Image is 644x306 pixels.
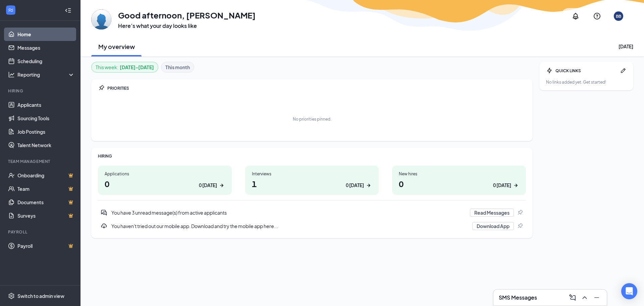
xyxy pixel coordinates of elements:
h1: 0 [399,178,519,189]
div: QUICK LINKS [555,68,617,74]
h3: SMS Messages [499,294,537,301]
a: SurveysCrown [17,209,75,222]
a: Applications00 [DATE]ArrowRight [98,166,232,195]
div: Reporting [17,71,75,78]
a: Scheduling [17,54,75,68]
button: Minimize [591,292,601,303]
a: Home [17,28,75,41]
div: BB [616,13,621,19]
div: Interviews [252,171,372,177]
div: You haven't tried out our mobile app. Download and try the mobile app here... [111,223,468,229]
img: Bart Bresciano [91,9,111,30]
svg: ChevronUp [581,294,589,302]
div: [DATE] [619,43,633,50]
div: HIRING [98,153,526,159]
div: Open Intercom Messenger [621,283,637,299]
b: [DATE] - [DATE] [120,63,154,71]
div: Team Management [8,159,73,164]
div: Payroll [8,229,73,235]
div: Hiring [8,88,73,94]
a: Interviews10 [DATE]ArrowRight [245,166,379,195]
div: 0 [DATE] [199,182,217,189]
button: Read Messages [470,209,514,217]
h1: 0 [105,178,225,189]
div: PRIORITIES [107,85,526,91]
svg: ComposeMessage [569,294,577,302]
svg: Settings [8,293,15,299]
a: New hires00 [DATE]ArrowRight [392,166,526,195]
a: Sourcing Tools [17,112,75,125]
h2: My overview [98,42,135,51]
svg: Pin [517,209,523,216]
svg: Pin [517,223,523,229]
svg: Pen [620,67,627,74]
a: DownloadYou haven't tried out our mobile app. Download and try the mobile app here...Download AppPin [98,219,526,233]
div: New hires [399,171,519,177]
svg: ArrowRight [218,182,225,189]
svg: QuestionInfo [593,12,601,20]
button: ChevronUp [579,292,589,303]
h1: 1 [252,178,372,189]
a: Messages [17,41,75,54]
svg: ArrowRight [365,182,372,189]
div: No priorities pinned. [293,116,331,122]
div: 0 [DATE] [346,182,364,189]
a: Talent Network [17,138,75,152]
b: This month [165,63,190,71]
svg: Pin [98,85,105,91]
div: Switch to admin view [17,293,64,299]
a: TeamCrown [17,182,75,195]
svg: WorkstreamLogo [7,7,14,13]
svg: Bolt [546,67,553,74]
svg: Analysis [8,71,15,78]
svg: Collapse [65,7,71,14]
h1: Good afternoon, [PERSON_NAME] [118,9,256,21]
svg: ArrowRight [513,182,519,189]
h3: Here’s what your day looks like [118,22,256,30]
div: You have 3 unread message(s) from active applicants [111,209,466,216]
a: Applicants [17,98,75,112]
svg: DoubleChatActive [101,209,107,216]
svg: Minimize [593,294,601,302]
button: ComposeMessage [567,292,577,303]
div: No links added yet. Get started! [546,79,627,85]
a: Job Postings [17,125,75,138]
div: 0 [DATE] [493,182,511,189]
a: DocumentsCrown [17,195,75,209]
button: Download App [472,222,514,230]
a: OnboardingCrown [17,169,75,182]
div: This week : [96,63,154,71]
div: Applications [105,171,225,177]
svg: Notifications [572,12,580,20]
div: You have 3 unread message(s) from active applicants [98,206,526,219]
svg: Download [101,223,107,229]
div: You haven't tried out our mobile app. Download and try the mobile app here... [98,219,526,233]
a: DoubleChatActiveYou have 3 unread message(s) from active applicantsRead MessagesPin [98,206,526,219]
a: PayrollCrown [17,239,75,253]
